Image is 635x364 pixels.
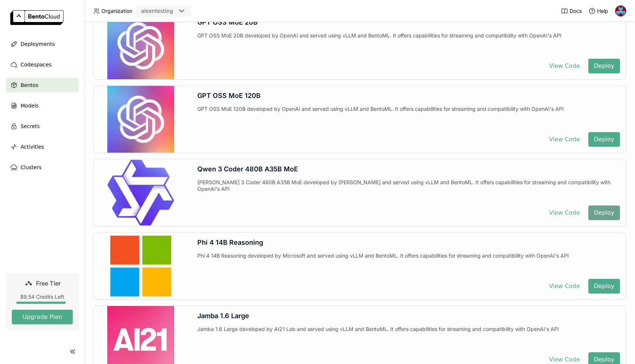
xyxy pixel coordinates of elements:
button: Deploy [588,59,620,73]
a: Activities [6,139,79,154]
img: Phi 4 14B Reasoning [107,233,174,299]
div: alexntesting [141,7,173,15]
button: View Code [543,59,585,73]
a: Codespaces [6,57,79,72]
span: Clusters [21,163,42,172]
span: Models [21,101,39,110]
button: View Code [543,132,585,147]
span: Docs [570,8,582,14]
span: Bentos [21,81,38,90]
div: GPT OSS MoE 120B developed by OpenAI and served using vLLM and BentoML. It offers capabilities fo... [197,106,620,126]
button: View Code [543,205,585,220]
div: GPT OSS MoE 120B [197,92,620,100]
span: Deployments [21,40,55,48]
img: GPT OSS MoE 20B [107,12,174,79]
div: GPT OSS MoE 20B developed by OpenAI and served using vLLM and BentoML. It offers capabilities for... [197,32,620,53]
a: Models [6,98,79,113]
a: Free Tier$9.54 Credits LeftUpgrade Plan [6,273,79,330]
span: Free Tier [36,280,61,287]
div: $9.54 Credits Left [12,294,73,300]
a: Secrets [6,119,79,134]
input: Selected alexntesting. [174,8,175,15]
a: Docs [561,7,582,15]
span: Secrets [21,122,40,131]
div: Jamba 1.6 Large [197,312,620,320]
img: Qwen 3 Coder 480B A35B MoE [107,159,174,226]
img: GPT OSS MoE 120B [107,86,174,153]
div: [PERSON_NAME] 3 Coder 480B A35B MoE developed by [PERSON_NAME] and served using vLLM and BentoML.... [197,179,620,200]
a: Deployments [6,37,79,51]
span: Codespaces [21,60,51,69]
div: Qwen 3 Coder 480B A35B MoE [197,165,620,173]
button: Upgrade Plan [12,310,73,324]
a: Bentos [6,78,79,92]
span: Help [597,8,608,14]
img: logo [10,10,64,25]
div: Help [588,7,608,15]
button: Deploy [588,205,620,220]
div: GPT OSS MoE 20B [197,18,620,26]
span: Activities [21,142,44,151]
button: View Code [543,279,585,294]
span: Organization [101,8,132,14]
button: Deploy [588,279,620,294]
div: Jamba 1.6 Large developed by AI21 Lab and served using vLLM and BentoML. It offers capabilities f... [197,326,620,346]
div: Phi 4 14B Reasoning [197,239,620,247]
a: Clusters [6,160,79,175]
button: Deploy [588,132,620,147]
div: Phi 4 14B Reasoning developed by Microsoft and served using vLLM and BentoML. It offers capabilit... [197,252,620,273]
img: Alex Nikitin [615,6,626,17]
